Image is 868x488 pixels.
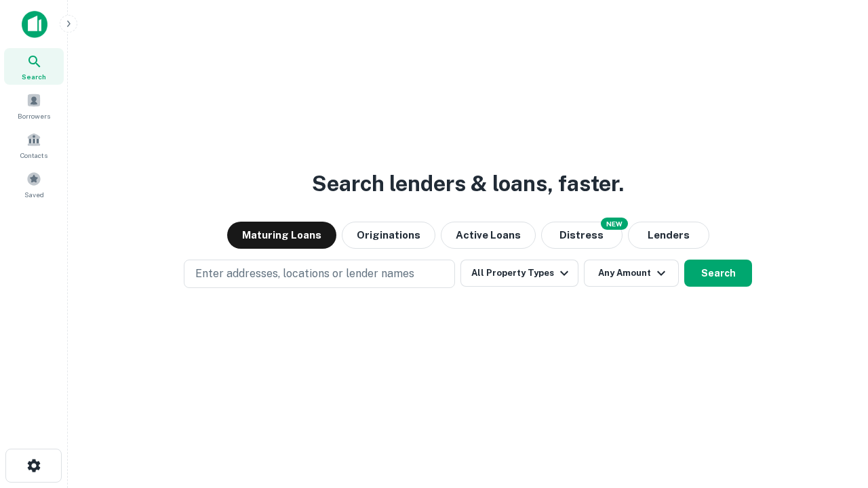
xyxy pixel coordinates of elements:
[184,260,455,288] button: Enter addresses, locations or lender names
[684,260,752,287] button: Search
[227,222,336,249] button: Maturing Loans
[628,222,709,249] button: Lenders
[460,260,578,287] button: All Property Types
[584,260,679,287] button: Any Amount
[4,87,64,124] a: Borrowers
[20,150,47,161] span: Contacts
[601,218,628,230] div: NEW
[22,71,46,82] span: Search
[24,189,44,200] span: Saved
[800,380,868,445] iframe: Chat Widget
[22,11,47,38] img: capitalize-icon.png
[4,127,64,163] a: Contacts
[4,166,64,203] a: Saved
[195,266,414,282] p: Enter addresses, locations or lender names
[18,110,50,121] span: Borrowers
[312,167,624,200] h3: Search lenders & loans, faster.
[4,48,64,85] a: Search
[541,222,623,249] button: Search distressed loans with lien and other non-mortgage details.
[441,222,536,249] button: Active Loans
[342,222,435,249] button: Originations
